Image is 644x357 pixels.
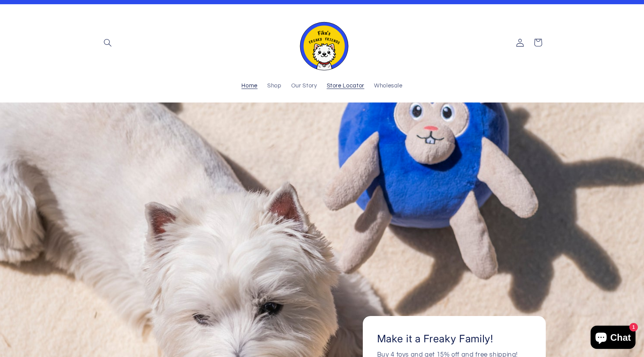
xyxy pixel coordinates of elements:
[295,15,349,70] img: Fika's Freaky Friends
[322,78,369,95] a: Store Locator
[241,82,258,90] span: Home
[291,82,317,90] span: Our Story
[327,82,364,90] span: Store Locator
[588,326,638,351] inbox-online-store-chat: Shopify online store chat
[267,82,282,90] span: Shop
[286,78,322,95] a: Our Story
[262,78,286,95] a: Shop
[237,78,263,95] a: Home
[99,34,116,51] summary: Search
[369,78,407,95] a: Wholesale
[292,12,352,73] a: Fika's Freaky Friends
[377,332,493,345] h2: Make it a Freaky Family!
[374,82,403,90] span: Wholesale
